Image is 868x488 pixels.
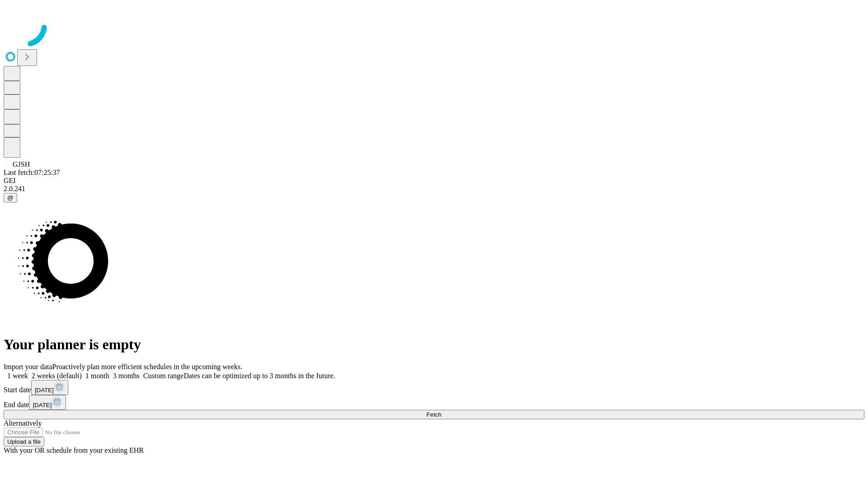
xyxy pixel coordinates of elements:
[4,177,864,185] div: GEI
[4,185,864,193] div: 2.0.241
[31,380,68,395] button: [DATE]
[4,380,864,395] div: Start date
[13,160,30,168] span: GJSH
[4,437,44,446] button: Upload a file
[85,372,109,380] span: 1 month
[4,363,52,371] span: Import your data
[32,372,82,380] span: 2 weeks (default)
[4,193,17,202] button: @
[4,169,60,176] span: Last fetch: 07:25:37
[7,194,14,201] span: @
[4,446,144,454] span: With your OR schedule from your existing EHR
[4,395,864,410] div: End date
[4,336,864,353] h1: Your planner is empty
[143,372,184,380] span: Custom range
[35,387,54,394] span: [DATE]
[184,372,335,380] span: Dates can be optimized up to 3 months in the future.
[33,402,52,408] span: [DATE]
[4,419,42,427] span: Alternatively
[4,410,864,419] button: Fetch
[113,372,140,380] span: 3 months
[7,372,28,380] span: 1 week
[29,395,66,410] button: [DATE]
[52,363,242,371] span: Proactively plan more efficient schedules in the upcoming weeks.
[426,411,441,418] span: Fetch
